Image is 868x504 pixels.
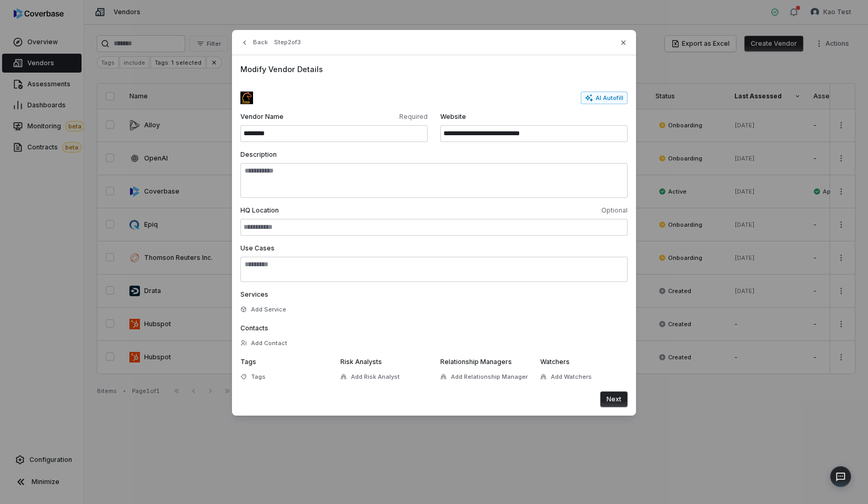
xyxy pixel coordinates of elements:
[240,64,628,75] span: Modify Vendor Details
[240,290,268,298] span: Services
[440,358,512,366] span: Relationship Managers
[351,373,400,381] span: Add Risk Analyst
[600,391,628,407] button: Next
[237,33,271,52] button: Back
[274,38,301,46] span: Step 2 of 3
[540,358,570,366] span: Watchers
[336,113,428,121] span: Required
[240,244,275,252] span: Use Cases
[240,358,256,366] span: Tags
[251,373,266,381] span: Tags
[240,150,277,158] span: Description
[340,358,382,366] span: Risk Analysts
[537,367,595,386] button: Add Watchers
[237,300,289,319] button: Add Service
[436,206,628,215] span: Optional
[237,334,290,352] button: Add Contact
[451,373,528,381] span: Add Relationship Manager
[440,113,628,121] span: Website
[240,324,268,332] span: Contacts
[581,92,628,104] button: AI Autofill
[240,206,432,215] span: HQ Location
[240,113,332,121] span: Vendor Name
